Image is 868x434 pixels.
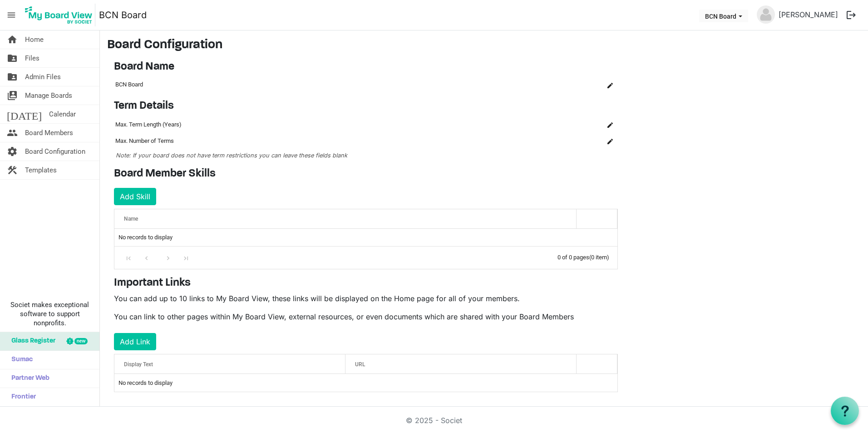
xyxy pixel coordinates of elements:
[699,10,748,22] button: BCN Board dropdownbutton
[74,338,88,344] div: new
[114,133,541,149] td: Max. Number of Terms column header Name
[114,188,156,205] button: Add Skill
[123,251,135,264] div: Go to first page
[7,49,18,67] span: folder_shared
[7,30,18,49] span: home
[604,135,616,147] button: Edit
[114,374,617,391] td: No records to display
[25,142,85,161] span: Board Configuration
[7,124,18,142] span: people
[7,161,18,179] span: construction
[114,333,156,350] button: Add Link
[541,133,577,149] td: column header Name
[604,78,616,91] button: Edit
[114,293,618,304] p: You can add up to 10 links to My Board View, these links will be displayed on the Home page for a...
[25,49,39,67] span: Files
[7,68,18,86] span: folder_shared
[7,369,49,388] span: Partner Web
[355,361,365,368] span: URL
[7,105,42,123] span: [DATE]
[114,100,618,113] h4: Term Details
[114,77,586,92] td: BCN Board column header Name
[162,251,174,264] div: Go to next page
[25,86,72,105] span: Manage Boards
[7,142,18,161] span: settings
[3,6,20,24] span: menu
[107,38,861,53] h3: Board Configuration
[7,332,55,350] span: Glass Register
[124,361,153,368] span: Display Text
[842,5,861,25] button: logout
[586,77,618,92] td: is Command column column header
[25,30,44,49] span: Home
[99,6,147,24] a: BCN Board
[114,311,618,322] p: You can link to other pages within My Board View, external resources, or even documents which are...
[25,68,61,86] span: Admin Files
[114,229,617,246] td: No records to display
[116,152,347,159] span: Note: If your board does not have term restrictions you can leave these fields blank
[577,116,618,133] td: is Command column column header
[557,254,589,261] span: 0 of 0 pages
[589,254,609,261] span: (0 item)
[180,251,192,264] div: Go to last page
[7,388,36,406] span: Frontier
[25,124,73,142] span: Board Members
[124,216,138,222] span: Name
[406,416,462,425] a: © 2025 - Societ
[775,5,842,24] a: [PERSON_NAME]
[4,300,95,328] span: Societ makes exceptional software to support nonprofits.
[22,4,99,26] a: My Board View Logo
[49,105,76,123] span: Calendar
[604,118,616,131] button: Edit
[541,116,577,133] td: column header Name
[114,167,618,181] h4: Board Member Skills
[757,5,775,24] img: no-profile-picture.svg
[7,86,18,105] span: switch_account
[577,133,618,149] td: is Command column column header
[140,251,153,264] div: Go to previous page
[114,277,618,290] h4: Important Links
[25,161,57,179] span: Templates
[22,4,95,26] img: My Board View Logo
[557,247,617,266] div: 0 of 0 pages (0 item)
[7,351,33,369] span: Sumac
[114,116,541,133] td: Max. Term Length (Years) column header Name
[114,61,618,74] h4: Board Name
